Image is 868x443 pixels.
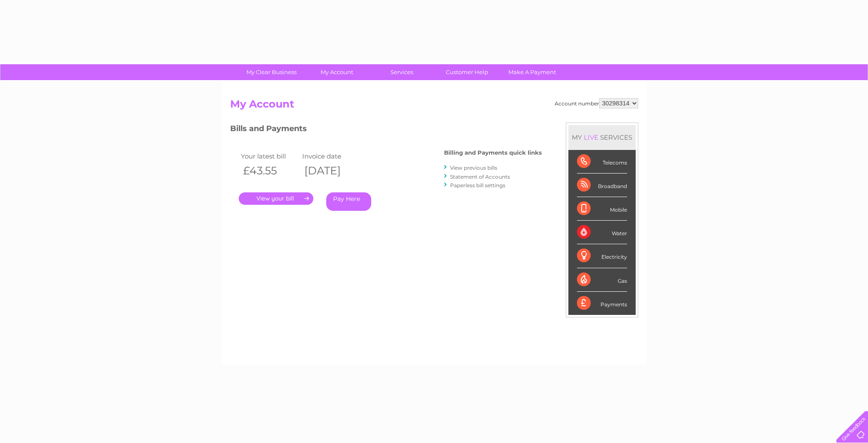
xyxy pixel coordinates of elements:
[577,268,627,292] div: Gas
[497,64,568,80] a: Make A Payment
[236,64,307,80] a: My Clear Business
[239,150,300,162] td: Your latest bill
[577,221,627,244] div: Water
[230,98,638,114] h2: My Account
[577,292,627,315] div: Payments
[230,123,542,138] h3: Bills and Payments
[444,150,542,156] h4: Billing and Payments quick links
[577,174,627,197] div: Broadband
[300,150,362,162] td: Invoice date
[577,197,627,221] div: Mobile
[450,182,505,189] a: Paperless bill settings
[301,64,372,80] a: My Account
[555,98,638,108] div: Account number
[450,174,510,180] a: Statement of Accounts
[300,162,362,180] th: [DATE]
[450,165,497,171] a: View previous bills
[568,125,636,150] div: MY SERVICES
[326,192,371,211] a: Pay Here
[577,150,627,174] div: Telecoms
[366,64,437,80] a: Services
[577,244,627,268] div: Electricity
[239,192,313,205] a: .
[582,133,600,141] div: LIVE
[239,162,300,180] th: £43.55
[432,64,502,80] a: Customer Help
